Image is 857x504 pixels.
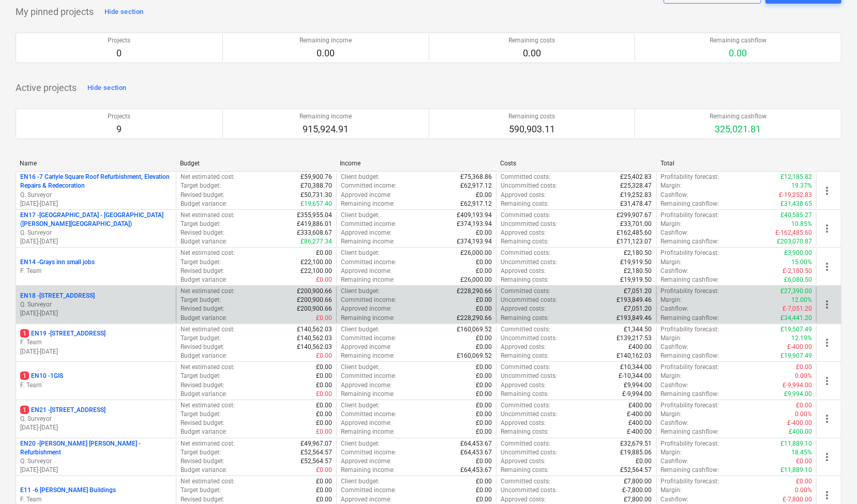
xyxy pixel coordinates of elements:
[791,258,812,267] p: 15.00%
[821,261,833,273] span: more_vert
[476,267,492,276] p: £0.00
[791,181,812,190] p: 19.37%
[16,82,77,94] p: Active projects
[627,410,652,419] p: £-400.00
[20,300,172,309] p: Q. Surveyor
[476,363,492,372] p: £0.00
[780,200,812,208] p: £31,438.65
[20,292,172,318] div: EN18 -[STREET_ADDRESS]Q. Surveyor[DATE]-[DATE]
[181,249,235,257] p: Net estimated cost :
[784,276,812,284] p: £6,080.50
[300,200,332,208] p: £19,657.40
[661,314,719,323] p: Remaining cashflow :
[821,337,833,349] span: more_vert
[821,413,833,425] span: more_vert
[501,363,550,372] p: Committed costs :
[661,276,719,284] p: Remaining cashflow :
[621,191,652,200] p: £19,252.83
[20,160,172,167] div: Name
[660,160,813,167] div: Total
[661,287,719,296] p: Profitability forecast :
[16,6,94,18] p: My pinned projects
[624,325,652,334] p: £1,344.50
[341,287,380,296] p: Client budget :
[20,173,172,208] div: EN16 -7 Carlyle Square Roof Refurbishment, Elevation Repairs & RedecorationQ. Surveyor[DATE]-[DATE]
[20,439,172,475] div: EN20 -[PERSON_NAME] [PERSON_NAME] - RefurbishmentQ. Surveyor[DATE]-[DATE]
[710,47,766,59] p: 0.00
[796,363,812,372] p: £0.00
[500,160,652,167] div: Costs
[508,123,555,135] p: 590,903.11
[501,343,546,352] p: Approved costs :
[621,363,652,372] p: £10,344.00
[501,191,546,200] p: Approved costs :
[501,258,557,267] p: Uncommitted costs :
[791,334,812,343] p: 12.19%
[661,372,682,380] p: Margin :
[710,123,766,135] p: 325,021.81
[624,267,652,276] p: £2,180.50
[316,276,332,284] p: £0.00
[460,276,492,284] p: £26,000.00
[299,36,352,45] p: Remaining income
[501,173,550,181] p: Committed costs :
[297,220,332,228] p: £419,886.01
[102,4,146,20] button: Hide section
[821,185,833,197] span: more_vert
[476,372,492,380] p: £0.00
[297,296,332,304] p: £200,900.66
[779,191,812,200] p: £-19,252.83
[624,249,652,257] p: £2,180.50
[617,314,652,323] p: £193,849.46
[795,372,812,380] p: 0.00%
[181,343,224,352] p: Revised budget :
[316,314,332,323] p: £0.00
[501,352,549,360] p: Remaining costs :
[300,258,332,267] p: £22,100.00
[316,401,332,410] p: £0.00
[20,329,172,356] div: 1EN19 -[STREET_ADDRESS]F. Team[DATE]-[DATE]
[629,343,652,352] p: £400.00
[20,486,116,495] p: E11 - 6 [PERSON_NAME] Buildings
[20,173,172,190] p: EN16 - 7 Carlyle Square Roof Refurbishment, Elevation Repairs & Redecoration
[476,258,492,267] p: £0.00
[784,390,812,399] p: £9,994.00
[299,112,352,121] p: Remaining income
[661,211,719,220] p: Profitability forecast :
[501,228,546,237] p: Approved costs :
[661,390,719,399] p: Remaining cashflow :
[821,222,833,235] span: more_vert
[661,173,719,181] p: Profitability forecast :
[777,237,812,246] p: £203,070.87
[627,427,652,436] p: £-400.00
[341,258,396,267] p: Committed income :
[796,401,812,410] p: £0.00
[501,401,550,410] p: Committed costs :
[20,466,172,475] p: [DATE] - [DATE]
[457,325,492,334] p: £160,069.52
[476,427,492,436] p: £0.00
[624,304,652,313] p: £7,051.20
[20,292,95,300] p: EN18 - [STREET_ADDRESS]
[710,112,766,121] p: Remaining cashflow
[341,325,380,334] p: Client budget :
[501,427,549,436] p: Remaining costs :
[297,325,332,334] p: £140,562.03
[297,334,332,343] p: £140,562.03
[476,390,492,399] p: £0.00
[181,228,224,237] p: Revised budget :
[341,363,380,372] p: Client budget :
[501,334,557,343] p: Uncommitted costs :
[20,200,172,208] p: [DATE] - [DATE]
[624,381,652,390] p: £9,994.00
[780,325,812,334] p: £19,507.49
[501,296,557,304] p: Uncommitted costs :
[341,249,380,257] p: Client budget :
[181,410,221,419] p: Target budget :
[181,173,235,181] p: Net estimated cost :
[460,181,492,190] p: £62,917.12
[341,439,380,448] p: Client budget :
[341,220,396,228] p: Committed income :
[20,457,172,466] p: Q. Surveyor
[661,325,719,334] p: Profitability forecast :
